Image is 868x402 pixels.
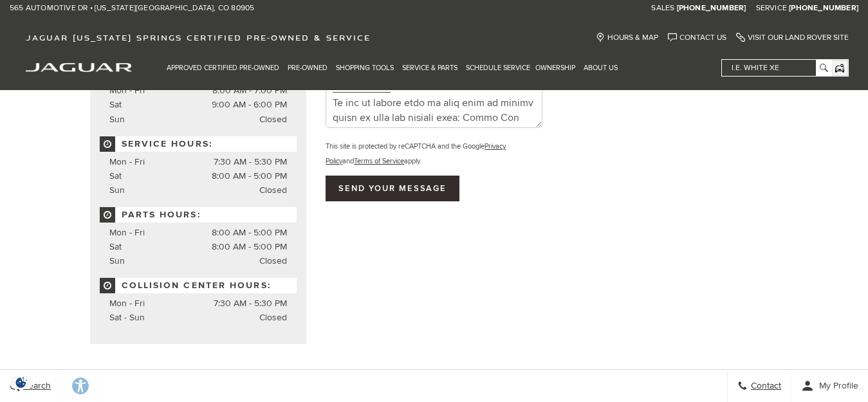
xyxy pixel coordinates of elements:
[748,381,781,392] span: Contact
[109,114,125,125] span: Sun
[10,3,254,14] a: 565 Automotive Dr • [US_STATE][GEOGRAPHIC_DATA], CO 80905
[212,226,287,240] span: 8:00 AM - 5:00 PM
[164,57,623,79] nav: Main Navigation
[212,84,287,98] span: 8:00 AM - 7:00 PM
[463,57,533,79] a: Schedule Service
[212,169,287,183] span: 8:00 AM - 5:00 PM
[100,136,297,152] span: Service Hours:
[259,254,287,268] span: Closed
[259,311,287,325] span: Closed
[400,57,463,79] a: Service & Parts
[533,57,581,79] a: Ownership
[581,57,623,79] a: About Us
[677,3,746,14] a: [PHONE_NUMBER]
[109,156,145,167] span: Mon - Fri
[722,60,831,76] input: i.e. White XE
[109,85,145,96] span: Mon - Fri
[212,98,287,112] span: 9:00 AM - 6:00 PM
[109,298,145,309] span: Mon - Fri
[259,183,287,197] span: Closed
[326,142,506,165] small: This site is protected by reCAPTCHA and the Google and apply.
[214,155,287,169] span: 7:30 AM - 5:30 PM
[6,376,36,389] section: Click to Open Cookie Consent Modal
[668,33,726,42] a: Contact Us
[791,370,868,402] button: Open user profile menu
[19,33,377,42] a: Jaguar [US_STATE] Springs Certified Pre-Owned & Service
[354,157,404,165] a: Terms of Service
[100,278,297,293] span: Collision Center Hours:
[109,170,122,181] span: Sat
[651,3,674,13] span: Sales
[109,312,145,323] span: Sat - Sun
[109,255,125,266] span: Sun
[326,176,459,201] input: Send your message
[26,33,371,42] span: Jaguar [US_STATE] Springs Certified Pre-Owned & Service
[736,33,849,42] a: Visit Our Land Rover Site
[214,297,287,311] span: 7:30 AM - 5:30 PM
[6,376,36,389] img: Opt-Out Icon
[596,33,658,42] a: Hours & Map
[109,99,122,110] span: Sat
[259,113,287,127] span: Closed
[109,241,122,252] span: Sat
[285,57,333,79] a: Pre-Owned
[164,57,285,79] a: Approved Certified Pre-Owned
[26,63,132,72] img: Jaguar
[333,57,400,79] a: Shopping Tools
[26,61,132,72] a: jaguar
[789,3,858,14] a: [PHONE_NUMBER]
[814,381,858,392] span: My Profile
[100,207,297,223] span: Parts Hours:
[756,3,787,13] span: Service
[109,227,145,238] span: Mon - Fri
[109,185,125,196] span: Sun
[212,240,287,254] span: 8:00 AM - 5:00 PM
